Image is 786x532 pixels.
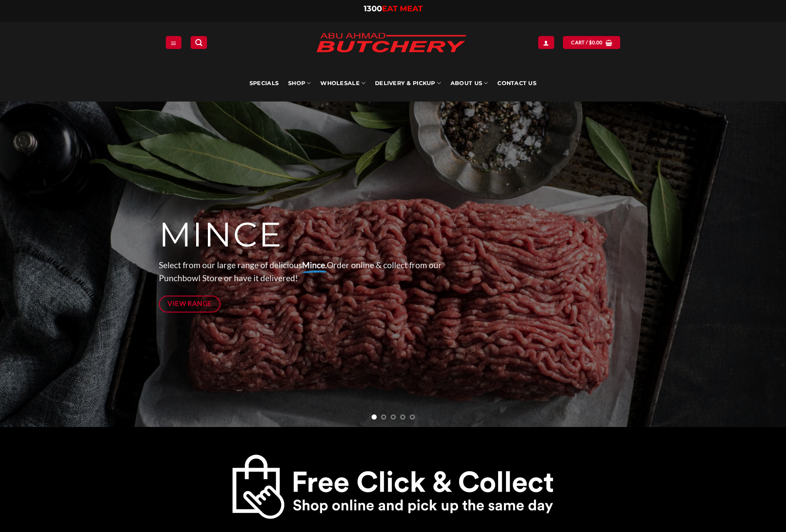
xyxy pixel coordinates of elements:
a: Specials [250,65,279,102]
li: Page dot 2 [381,414,386,420]
li: Page dot 1 [372,414,377,420]
a: Search [191,36,207,49]
span: View Range [168,298,212,309]
span: $ [589,39,592,46]
a: SHOP [288,65,311,102]
a: View cart [563,36,620,49]
a: View Range [159,296,221,312]
a: Wholesale [320,65,365,102]
li: Page dot 3 [391,414,396,420]
img: Abu Ahmad Butchery [309,27,474,60]
span: 1300 [364,4,382,13]
a: 1300EAT MEAT [364,4,423,13]
a: About Us [451,65,488,102]
li: Page dot 5 [410,414,415,420]
span: MINCE [159,214,283,256]
li: Page dot 4 [400,414,405,420]
a: Abu-Ahmad-Butchery-Sydney-Online-Halal-Butcher-click and collect your meat punchbowl [231,453,555,520]
bdi: 0.00 [589,39,603,45]
img: Abu Ahmad Butchery Punchbowl [231,453,555,520]
span: EAT MEAT [382,4,423,13]
span: Select from our large range of delicious Order online & collect from our Punchbowl Store or have ... [159,260,442,283]
a: Delivery & Pickup [375,65,441,102]
a: Contact Us [497,65,536,102]
a: Login [538,36,554,49]
span: Cart / [571,39,602,46]
strong: Mince. [302,260,327,270]
a: Menu [166,36,181,49]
